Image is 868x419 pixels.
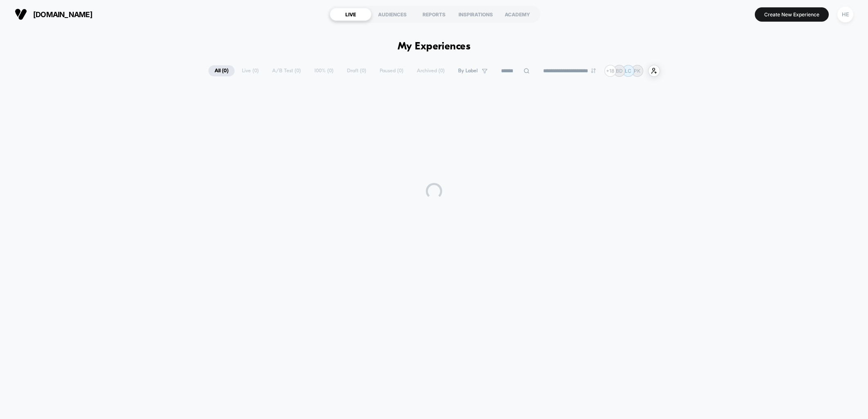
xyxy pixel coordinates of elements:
h1: My Experiences [398,41,471,53]
p: PK [634,68,640,74]
img: end [591,68,596,73]
div: HE [837,7,853,22]
div: LIVE [330,8,371,21]
div: + 18 [604,65,616,77]
button: [DOMAIN_NAME] [12,8,95,21]
button: HE [835,6,856,23]
p: BD [616,68,623,74]
span: All ( 0 ) [208,65,235,76]
img: Visually logo [15,8,27,20]
span: By Label [458,68,478,74]
div: REPORTS [413,8,455,21]
div: INSPIRATIONS [455,8,497,21]
button: Create New Experience [755,7,829,22]
div: ACADEMY [497,8,538,21]
div: AUDIENCES [371,8,413,21]
span: [DOMAIN_NAME] [33,10,92,19]
p: LC [625,68,631,74]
